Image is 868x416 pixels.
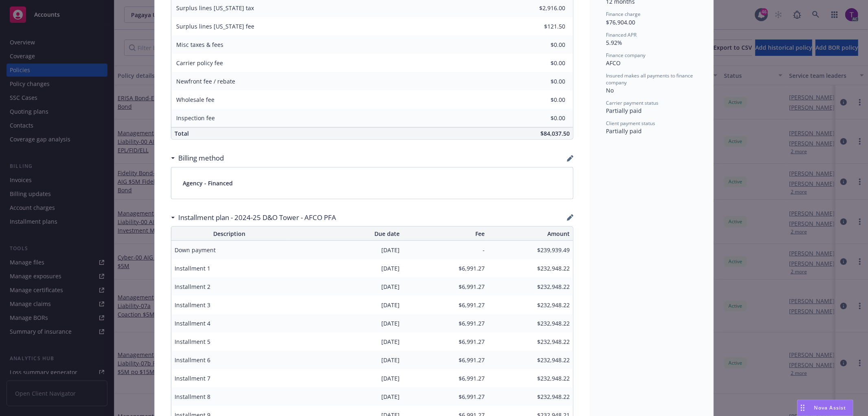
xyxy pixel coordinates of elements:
[176,22,254,30] span: Surplus lines [US_STATE] fee
[406,374,485,383] span: $6,991.27
[606,31,636,38] span: Financed APR
[517,2,570,14] input: 0.00
[797,400,853,416] button: Nova Assist
[491,374,570,383] span: $232,948.22
[491,282,570,291] span: $232,948.22
[540,130,570,137] span: $84,037.50
[491,301,570,309] span: $232,948.22
[406,392,485,401] span: $6,991.27
[606,39,622,46] span: 5.92%
[176,114,215,122] span: Inspection fee
[406,264,485,273] span: $6,991.27
[291,229,400,238] span: Due date
[291,246,400,254] span: [DATE]
[517,94,570,106] input: 0.00
[606,52,645,59] span: Finance company
[291,337,400,346] span: [DATE]
[175,392,284,401] span: Installment 8
[291,282,400,291] span: [DATE]
[291,356,400,364] span: [DATE]
[606,59,621,67] span: AFCO
[406,356,485,364] span: $6,991.27
[798,400,808,416] div: Drag to move
[176,96,214,103] span: Wholesale fee
[517,75,570,88] input: 0.00
[175,374,284,383] span: Installment 7
[171,212,336,223] div: Installment plan - 2024-25 D&O Tower - AFCO PFA
[175,356,284,364] span: Installment 6
[291,301,400,309] span: [DATE]
[406,229,485,238] span: Fee
[406,337,485,346] span: $6,991.27
[406,319,485,328] span: $6,991.27
[491,264,570,273] span: $232,948.22
[175,130,189,137] span: Total
[171,153,224,163] div: Billing method
[606,120,655,127] span: Client payment status
[178,212,336,223] h3: Installment plan - 2024-25 D&O Tower - AFCO PFA
[176,41,223,48] span: Misc taxes & fees
[606,72,697,86] span: Insured makes all payments to finance company
[171,167,573,199] div: Agency - Financed
[517,39,570,51] input: 0.00
[176,4,254,12] span: Surplus lines [US_STATE] tax
[517,20,570,33] input: 0.00
[175,301,284,309] span: Installment 3
[175,282,284,291] span: Installment 2
[406,246,485,254] span: -
[291,264,400,273] span: [DATE]
[175,246,284,254] span: Down payment
[606,86,614,94] span: No
[491,319,570,328] span: $232,948.22
[491,246,570,254] span: $239,939.49
[178,153,224,163] h3: Billing method
[175,319,284,328] span: Installment 4
[291,374,400,383] span: [DATE]
[406,301,485,309] span: $6,991.27
[491,229,570,238] span: Amount
[606,127,642,135] span: Partially paid
[517,57,570,69] input: 0.00
[517,112,570,124] input: 0.00
[175,229,284,238] span: Description
[406,282,485,291] span: $6,991.27
[291,319,400,328] span: [DATE]
[176,59,223,67] span: Carrier policy fee
[491,356,570,364] span: $232,948.22
[606,99,658,106] span: Carrier payment status
[176,77,235,85] span: Newfront fee / rebate
[606,18,635,26] span: $76,904.00
[175,264,284,273] span: Installment 1
[175,337,284,346] span: Installment 5
[291,392,400,401] span: [DATE]
[814,404,846,411] span: Nova Assist
[606,107,642,114] span: Partially paid
[491,337,570,346] span: $232,948.22
[491,392,570,401] span: $232,948.22
[606,11,641,18] span: Finance charge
